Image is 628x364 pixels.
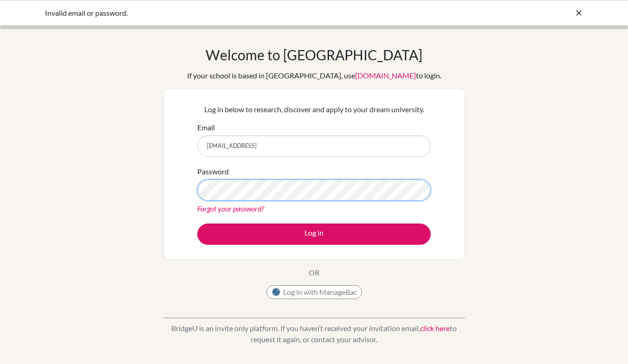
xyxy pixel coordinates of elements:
[163,323,465,345] p: BridgeU is an invite only platform. If you haven’t received your invitation email, to request it ...
[420,324,450,332] a: click here
[187,70,441,81] div: If your school is based in [GEOGRAPHIC_DATA], use to login.
[309,267,319,278] p: OR
[197,224,431,245] button: Log in
[197,104,431,115] p: Log in below to research, discover and apply to your dream university.
[197,122,215,133] label: Email
[266,285,362,299] button: Log in with ManageBac
[197,204,264,213] a: Forgot your password?
[355,71,416,80] a: [DOMAIN_NAME]
[45,7,444,19] div: Invalid email or password.
[206,46,422,63] h1: Welcome to [GEOGRAPHIC_DATA]
[197,166,229,177] label: Password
